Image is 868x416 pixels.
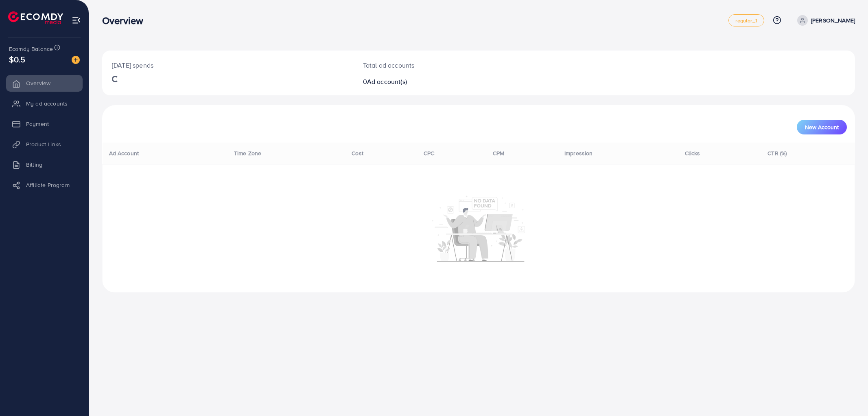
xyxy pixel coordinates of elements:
[9,53,26,65] span: $0.5
[794,15,855,26] a: [PERSON_NAME]
[735,18,757,23] span: regular_1
[102,15,150,26] h3: Overview
[805,124,839,130] span: New Account
[367,77,407,86] span: Ad account(s)
[9,45,53,53] span: Ecomdy Balance
[811,15,855,25] p: [PERSON_NAME]
[797,120,847,134] button: New Account
[728,14,764,26] a: regular_1
[8,11,63,24] img: logo
[363,60,532,70] p: Total ad accounts
[112,60,343,70] p: [DATE] spends
[72,15,81,25] img: menu
[363,78,532,86] h2: 0
[72,56,80,64] img: image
